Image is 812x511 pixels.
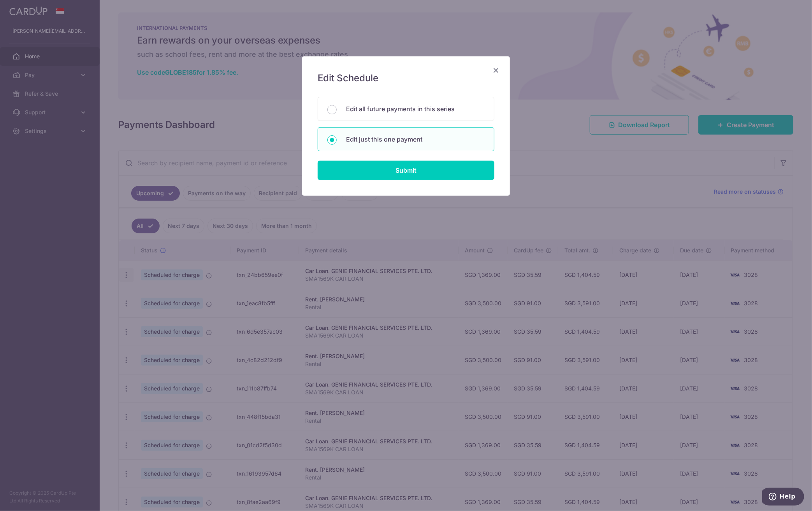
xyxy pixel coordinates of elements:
[491,66,501,75] button: Close
[318,72,494,84] h5: Edit Schedule
[346,104,485,114] p: Edit all future payments in this series
[762,488,804,507] iframe: Opens a widget where you can find more information
[346,135,485,144] p: Edit just this one payment
[318,161,494,180] input: Submit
